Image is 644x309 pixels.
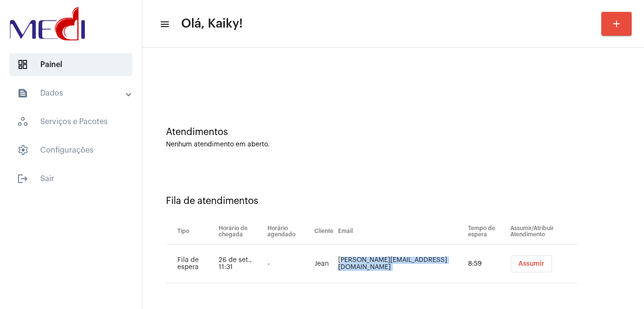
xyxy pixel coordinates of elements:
[181,16,243,31] span: Olá, Kaiky!
[518,261,544,267] span: Assumir
[510,255,578,272] mat-chip-list: selection
[312,245,336,283] td: Jean
[159,19,169,30] mat-icon: sidenav icon
[466,245,508,283] td: 8:59
[9,53,132,76] span: Painel
[166,141,620,148] div: Nenhum atendimento em aberto.
[9,139,132,162] span: Configurações
[216,218,265,245] th: Horário de chegada
[17,173,28,184] mat-icon: sidenav icon
[8,5,87,43] img: d3a1b5fa-500b-b90f-5a1c-719c20e9830b.png
[17,59,28,70] span: sidenav icon
[9,110,132,133] span: Serviços e Pacotes
[336,218,466,245] th: Email
[265,245,312,283] td: -
[508,218,578,245] th: Assumir/Atribuir Atendimento
[166,245,216,283] td: Fila de espera
[336,245,466,283] td: [PERSON_NAME][EMAIL_ADDRESS][DOMAIN_NAME]
[6,82,142,105] mat-expansion-panel-header: sidenav iconDados
[265,218,312,245] th: Horário agendado
[166,218,216,245] th: Tipo
[17,145,28,156] span: sidenav icon
[166,196,620,206] div: Fila de atendimentos
[216,245,265,283] td: 26 de set., 11:31
[17,87,28,99] mat-icon: sidenav icon
[17,87,127,99] mat-panel-title: Dados
[466,218,508,245] th: Tempo de espera
[511,255,552,272] button: Assumir
[17,116,28,127] span: sidenav icon
[9,167,132,190] span: Sair
[611,18,622,29] mat-icon: add
[166,127,620,137] div: Atendimentos
[312,218,336,245] th: Cliente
